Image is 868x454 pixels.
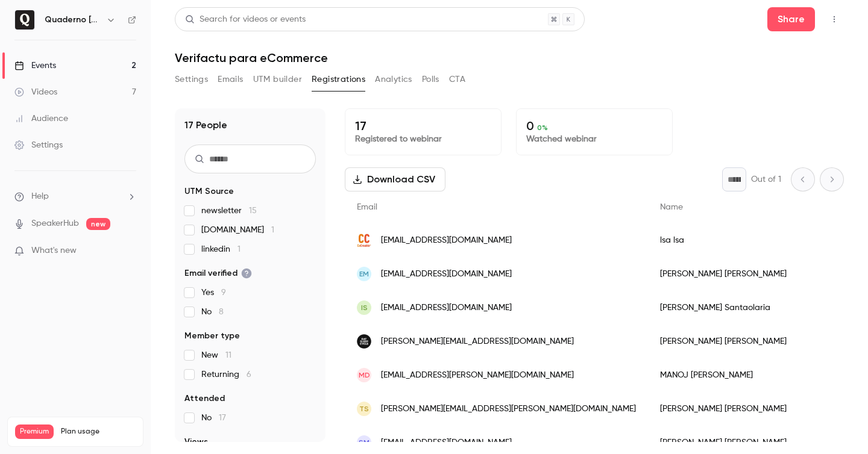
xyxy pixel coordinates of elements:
span: UTM Source [184,185,234,197]
button: Settings [175,70,208,89]
img: cocreable.com [357,233,371,247]
div: Videos [14,86,57,98]
span: IS [361,302,368,313]
span: 17 [219,414,226,422]
button: Registrations [312,70,365,89]
span: SM [359,437,370,448]
span: 1 [271,226,274,234]
span: New [201,349,231,361]
div: [PERSON_NAME] [PERSON_NAME] [648,392,866,426]
a: SpeakerHub [31,217,79,230]
iframe: Noticeable Trigger [122,246,136,257]
p: 0 [526,119,662,133]
span: MD [359,370,370,381]
p: 17 [355,119,491,133]
span: 1 [237,245,241,253]
span: 9 [221,288,226,297]
span: 6 [247,370,251,379]
span: [EMAIL_ADDRESS][DOMAIN_NAME] [381,302,512,314]
span: new [86,218,110,230]
span: newsletter [201,205,257,217]
h1: 17 People [184,118,227,132]
span: [EMAIL_ADDRESS][DOMAIN_NAME] [381,234,512,247]
div: [PERSON_NAME] [PERSON_NAME] [648,257,866,291]
span: Email [357,203,377,211]
span: What's new [31,244,77,257]
div: MANOJ [PERSON_NAME] [648,358,866,392]
span: Email verified [184,267,252,279]
span: [EMAIL_ADDRESS][DOMAIN_NAME] [381,437,512,449]
span: 8 [219,308,224,316]
span: Attended [184,393,225,405]
button: Share [767,7,815,31]
button: Download CSV [345,167,445,191]
span: Help [31,190,49,203]
span: [EMAIL_ADDRESS][DOMAIN_NAME] [381,268,512,281]
span: [PERSON_NAME][EMAIL_ADDRESS][DOMAIN_NAME] [381,335,574,348]
img: Quaderno España [15,10,34,30]
span: 15 [249,207,257,215]
span: 0 % [537,123,548,132]
button: UTM builder [253,70,302,89]
span: Returning [201,368,251,381]
span: [DOMAIN_NAME] [201,224,274,236]
span: 11 [225,351,231,359]
div: Settings [14,139,63,151]
span: Member type [184,330,240,342]
button: CTA [449,70,465,89]
span: Yes [201,287,226,299]
span: [EMAIL_ADDRESS][PERSON_NAME][DOMAIN_NAME] [381,369,574,382]
span: No [201,412,226,424]
span: TS [359,403,369,414]
button: Emails [218,70,243,89]
span: [PERSON_NAME][EMAIL_ADDRESS][PERSON_NAME][DOMAIN_NAME] [381,403,636,415]
p: Out of 1 [751,173,781,185]
div: [PERSON_NAME] Santaolaria [648,291,866,325]
span: Views [184,436,208,448]
span: Plan usage [61,427,136,437]
span: No [201,306,224,318]
img: eatsleepcycle.com [357,334,371,349]
div: Search for videos or events [185,13,306,26]
h1: Verifactu para eCommerce [175,51,844,65]
div: lsa lsa [648,223,866,257]
span: Name [660,203,683,211]
span: linkedin [201,243,241,255]
span: Premium [15,424,54,439]
div: [PERSON_NAME] [PERSON_NAME] [648,325,866,358]
div: Audience [14,113,68,125]
button: Analytics [375,70,412,89]
p: Watched webinar [526,133,662,145]
p: Registered to webinar [355,133,491,145]
button: Polls [422,70,439,89]
h6: Quaderno [GEOGRAPHIC_DATA] [45,14,101,26]
div: Events [14,60,56,72]
li: help-dropdown-opener [14,190,136,203]
span: EM [359,269,369,279]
